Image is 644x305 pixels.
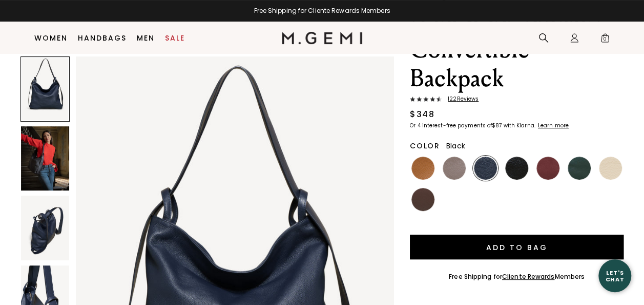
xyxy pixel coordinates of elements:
klarna-placement-style-body: Or 4 interest-free payments of [410,122,492,129]
a: Learn more [537,123,569,129]
klarna-placement-style-amount: $87 [492,122,502,129]
div: Let's Chat [598,269,631,282]
h2: Color [410,142,440,150]
a: 122Reviews [410,96,624,104]
img: Ecru [599,157,622,180]
img: Warm Gray [443,157,466,180]
div: Free Shipping for Members [449,273,585,281]
span: 0 [600,35,610,45]
div: $348 [410,108,434,121]
a: Sale [165,34,185,42]
a: Women [34,34,68,42]
a: Cliente Rewards [502,272,555,281]
img: Dark Burgundy [536,157,559,180]
klarna-placement-style-body: with Klarna [503,122,536,129]
span: Black [446,141,465,151]
button: Add to Bag [410,235,624,259]
a: Men [137,34,155,42]
span: 122 Review s [442,96,479,102]
img: Navy [474,157,497,180]
img: M.Gemi [282,32,362,44]
img: Tan [411,157,434,180]
a: Handbags [78,34,127,42]
img: Dark Green [568,157,591,180]
klarna-placement-style-cta: Learn more [538,122,569,129]
img: The Laura Convertible Backpack [21,126,69,190]
img: Black [505,157,528,180]
img: Chocolate [411,188,434,211]
img: The Laura Convertible Backpack [21,196,69,260]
